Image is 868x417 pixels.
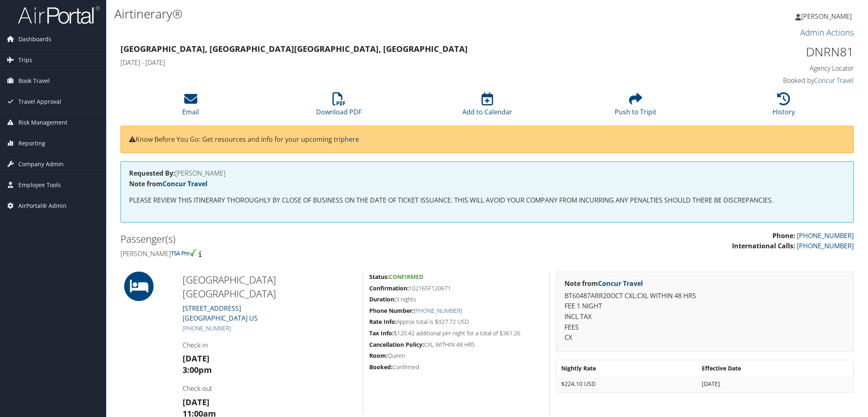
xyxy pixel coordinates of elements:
[462,97,512,116] a: Add to Calendar
[18,112,67,133] span: Risk Management
[120,249,481,258] h4: [PERSON_NAME]
[120,43,468,54] strong: [GEOGRAPHIC_DATA], [GEOGRAPHIC_DATA] [GEOGRAPHIC_DATA], [GEOGRAPHIC_DATA]
[369,284,409,292] strong: Confirmation:
[129,169,175,178] strong: Requested By:
[18,196,67,216] span: AirPortal® Admin
[369,273,389,281] strong: Status:
[369,341,424,348] strong: Cancellation Policy:
[797,231,854,240] a: [PHONE_NUMBER]
[369,318,397,326] strong: Rate Info:
[369,363,393,371] strong: Booked:
[183,341,357,350] h4: Check-in
[414,307,462,314] a: [PHONE_NUMBER]
[129,179,208,188] strong: Note from
[18,175,61,195] span: Employee Tools
[18,71,50,91] span: Book Travel
[369,363,543,371] h5: Confirmed
[163,179,208,188] a: Concur Travel
[183,324,231,332] a: [PHONE_NUMBER]
[598,279,643,288] a: Concur Travel
[369,318,543,326] h5: Approx total is $927.72 USD
[369,352,543,360] h5: Queen
[797,241,854,250] a: [PHONE_NUMBER]
[680,43,854,60] h1: DNRN81
[129,170,845,176] h4: [PERSON_NAME]
[698,361,852,376] th: Effective Date
[680,64,854,73] h4: Agency Locator
[129,195,845,206] p: PLEASE REVIEW THIS ITINERARY THOROUGHLY BY CLOSE OF BUSINESS ON THE DATE OF TICKET ISSUANCE. THIS...
[772,231,795,240] strong: Phone:
[18,154,64,174] span: Company Admin
[18,133,45,154] span: Reporting
[114,5,611,22] h1: Airtinerary®
[795,4,860,29] a: [PERSON_NAME]
[120,232,481,246] h2: Passenger(s)
[369,307,414,314] strong: Phone Number:
[18,91,61,112] span: Travel Approval
[565,279,643,288] strong: Note from
[814,76,854,85] a: Concur Travel
[18,5,100,25] img: airportal-logo.png
[369,295,543,303] h5: 3 nights
[369,341,543,349] h5: CXL WITHIN 48 HRS
[18,29,51,49] span: Dashboards
[369,329,394,337] strong: Tax Info:
[772,97,795,116] a: History
[183,384,357,393] h4: Check-out
[615,97,656,116] a: Push to Tripit
[557,361,697,376] th: Nightly Rate
[565,291,845,343] p: BT60487ARR20OCT CXL:CXL WITHIN 48 HRS FEE 1 NIGHT INCL TAX FEES CX
[183,273,357,300] h2: [GEOGRAPHIC_DATA] [GEOGRAPHIC_DATA]
[369,284,543,292] h5: 10216SF120671
[183,353,210,364] strong: [DATE]
[171,249,197,256] img: tsa-precheck.png
[182,97,199,116] a: Email
[120,58,667,67] h4: [DATE] - [DATE]
[698,377,852,391] td: [DATE]
[732,241,795,250] strong: International Calls:
[369,352,388,359] strong: Room:
[183,397,210,408] strong: [DATE]
[680,76,854,85] h4: Booked by
[345,135,359,144] a: here
[800,27,854,38] a: Admin Actions
[369,295,396,303] strong: Duration:
[389,273,423,281] span: Confirmed
[183,304,258,323] a: [STREET_ADDRESS][GEOGRAPHIC_DATA] US
[129,134,845,145] p: Know Before You Go: Get resources and info for your upcoming trip
[316,97,361,116] a: Download PDF
[801,12,852,21] span: [PERSON_NAME]
[183,364,212,375] strong: 3:00pm
[369,329,543,337] h5: $120.42 additional per night for a total of $361.26
[557,377,697,391] td: $224.10 USD
[18,50,32,70] span: Trips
